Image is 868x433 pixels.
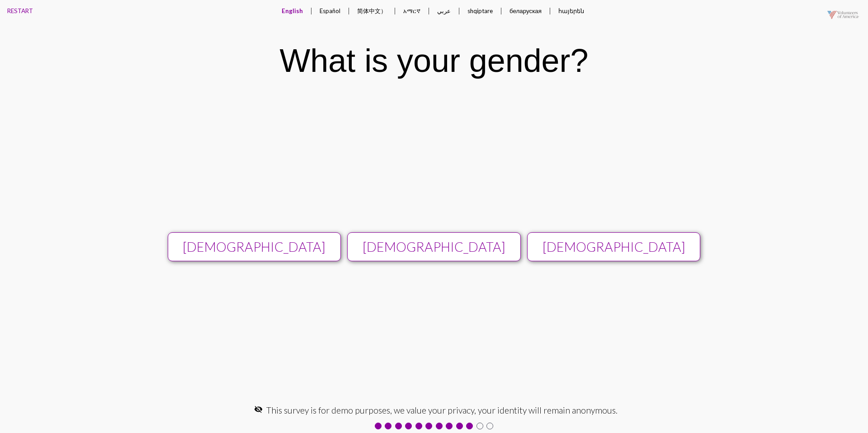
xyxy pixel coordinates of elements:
div: [DEMOGRAPHIC_DATA] [536,239,691,254]
button: [DEMOGRAPHIC_DATA] [347,232,520,262]
div: [DEMOGRAPHIC_DATA] [357,239,512,254]
span: This survey is for demo purposes, we value your privacy, your identity will remain anonymous. [266,405,618,415]
mat-icon: visibility_off [254,405,263,414]
img: VOAmerica-1920-logo-pos-alpha-20210513.png [821,2,866,28]
button: [DEMOGRAPHIC_DATA] [168,232,341,262]
div: [DEMOGRAPHIC_DATA] [177,239,332,254]
button: [DEMOGRAPHIC_DATA] [527,232,700,262]
div: What is your gender? [280,42,589,79]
